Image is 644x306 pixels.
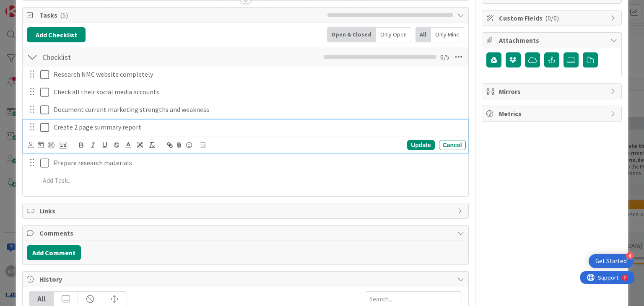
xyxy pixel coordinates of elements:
[44,3,46,10] div: 2
[626,252,634,259] div: 4
[29,292,54,306] div: All
[499,35,606,45] span: Attachments
[39,228,453,238] span: Comments
[54,158,462,168] p: Prepare research materials
[60,11,68,19] span: ( 5 )
[27,245,81,260] button: Add Comment
[440,52,449,62] span: 0 / 5
[431,27,464,42] div: Only Mine
[39,274,453,284] span: History
[54,87,462,97] p: Check all their social media accounts
[18,1,38,11] span: Support
[376,27,411,42] div: Only Open
[54,122,462,132] p: Create 2 page summary report
[415,27,431,42] div: All
[499,86,606,96] span: Mirrors
[39,10,323,20] span: Tasks
[499,13,606,23] span: Custom Fields
[595,257,627,265] div: Get Started
[499,109,606,119] span: Metrics
[39,49,228,65] input: Add Checklist...
[27,27,86,42] button: Add Checklist
[589,254,634,268] div: Open Get Started checklist, remaining modules: 4
[54,105,462,114] p: Document current marketing strengths and weakness
[407,140,434,150] div: Update
[54,70,462,79] p: Research NMC website completely
[327,27,376,42] div: Open & Closed
[439,140,466,150] div: Cancel
[39,206,453,216] span: Links
[545,14,559,22] span: ( 0/0 )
